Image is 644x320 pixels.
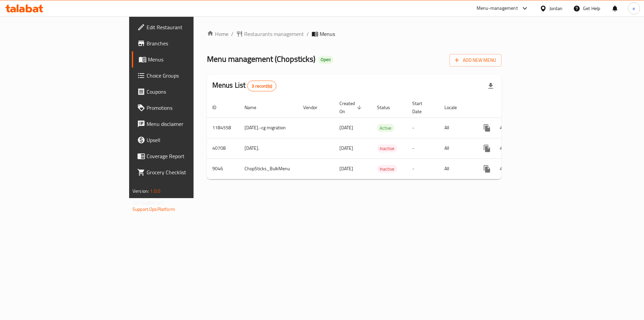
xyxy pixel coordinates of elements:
[339,99,364,116] span: Created On
[147,39,231,47] span: Branches
[339,144,353,152] span: [DATE]
[474,97,549,118] th: Actions
[377,145,397,152] span: Inactive
[377,103,399,111] span: Status
[147,88,231,96] span: Coupons
[147,120,231,128] span: Menu disclaimer
[132,100,237,116] a: Promotions
[318,56,333,64] div: Open
[132,198,163,207] span: Get support on:
[439,118,474,138] td: All
[147,152,231,160] span: Coverage Report
[479,161,495,177] button: more
[483,78,499,94] div: Export file
[132,35,237,51] a: Branches
[455,56,496,64] span: Add New Menu
[147,168,231,176] span: Grocery Checklist
[245,103,265,111] span: Name
[339,164,353,173] span: [DATE]
[150,187,160,195] span: 1.0.0
[239,158,298,179] td: ChopSticks_BulkMenu
[449,54,501,66] button: Add New Menu
[377,124,394,132] span: Active
[495,140,511,156] button: Change Status
[148,55,231,63] span: Menus
[377,165,397,173] div: Inactive
[147,72,231,80] span: Choice Groups
[132,116,237,132] a: Menu disclaimer
[407,118,439,138] td: -
[132,84,237,100] a: Coupons
[479,140,495,156] button: more
[477,4,518,12] div: Menu-management
[132,132,237,148] a: Upsell
[239,118,298,138] td: [DATE].-cg migration
[339,123,353,132] span: [DATE]
[495,161,511,177] button: Change Status
[307,30,309,38] li: /
[318,57,333,62] span: Open
[132,19,237,35] a: Edit Restaurant
[132,187,149,195] span: Version:
[633,5,635,12] span: e
[247,81,276,91] div: Total records count
[132,51,237,67] a: Menus
[239,138,298,158] td: [DATE].
[439,158,474,179] td: All
[303,103,326,111] span: Vendor
[407,138,439,158] td: -
[320,30,335,38] span: Menus
[248,83,276,89] span: 3 record(s)
[377,165,397,173] span: Inactive
[212,103,225,111] span: ID
[444,103,466,111] span: Locale
[207,51,315,66] span: Menu management ( Chopsticks )
[147,23,231,31] span: Edit Restaurant
[236,30,304,38] a: Restaurants management
[479,120,495,136] button: more
[244,30,304,38] span: Restaurants management
[132,67,237,84] a: Choice Groups
[407,158,439,179] td: -
[377,124,394,132] div: Active
[132,205,175,214] a: Support.OpsPlatform
[439,138,474,158] td: All
[207,30,501,38] nav: breadcrumb
[147,136,231,144] span: Upsell
[212,80,276,91] h2: Menus List
[147,104,231,112] span: Promotions
[132,164,237,180] a: Grocery Checklist
[549,5,562,12] div: Jordan
[412,99,431,116] span: Start Date
[207,97,549,179] table: enhanced table
[132,148,237,164] a: Coverage Report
